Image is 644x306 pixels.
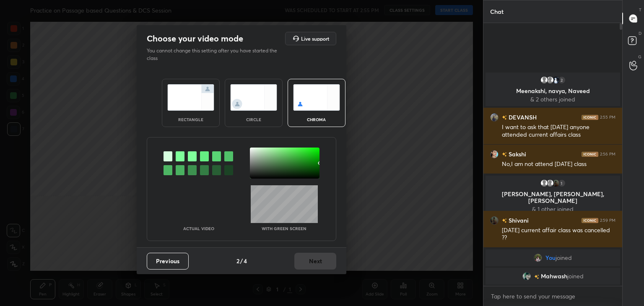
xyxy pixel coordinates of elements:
[567,273,584,280] span: joined
[502,160,615,169] div: No,I am not attend [DATE] class
[174,117,208,122] div: rectangle
[236,257,239,265] h4: 2
[545,254,556,261] span: You
[183,226,214,231] p: Actual Video
[546,179,554,187] img: default.png
[237,117,270,122] div: circle
[491,88,615,94] p: Meenakshi, navya, Naveed
[244,257,247,265] h4: 4
[507,113,537,122] h6: DEVANSH
[240,257,243,265] h4: /
[534,275,539,279] img: no-rating-badge.077c3623.svg
[147,33,243,44] h2: Choose your video mode
[230,84,277,111] img: circleScreenIcon.acc0effb.svg
[540,179,548,187] img: default.png
[638,54,641,60] p: G
[491,96,615,103] p: & 2 others joined
[300,117,333,122] div: chroma
[502,152,507,157] img: no-rating-badge.077c3623.svg
[483,0,510,23] p: Chat
[491,191,615,204] p: [PERSON_NAME], [PERSON_NAME], [PERSON_NAME]
[639,30,641,36] p: D
[490,150,499,158] img: daf5fc25d72044f6a336eb6c49a4397c.jpg
[507,150,526,158] h6: Sakshi
[502,115,507,120] img: no-rating-badge.077c3623.svg
[502,123,615,139] div: I want to ask that [DATE] anyone attended current affairs class
[558,179,566,187] div: 1
[522,272,531,280] img: be6273a6cf7242219d7f3e196c3835a4.jpg
[262,226,306,231] p: With green screen
[490,216,499,225] img: a60a7c0cb4b048c2a3185e7bbe017cee.jpg
[301,36,329,41] h5: Live support
[556,254,572,261] span: joined
[147,253,189,270] button: Previous
[147,47,283,62] p: You cannot change this setting after you have started the class
[483,71,622,286] div: grid
[600,115,615,120] div: 2:55 PM
[552,179,560,187] img: a60a7c0cb4b048c2a3185e7bbe017cee.jpg
[490,113,499,122] img: b733b447c918444bb4deca1f11c19497.jpg
[582,115,598,120] img: iconic-dark.1390631f.png
[540,76,548,84] img: default.png
[507,216,529,225] h6: Shivani
[293,84,340,111] img: chromaScreenIcon.c19ab0a0.svg
[167,84,214,111] img: normalScreenIcon.ae25ed63.svg
[639,7,641,13] p: T
[600,218,615,223] div: 2:59 PM
[546,76,554,84] img: default.png
[582,218,598,223] img: iconic-dark.1390631f.png
[600,152,615,157] div: 2:56 PM
[541,273,567,280] span: Mahwash
[502,226,615,242] div: [DATE] current affair class was cancelled ??
[534,254,542,262] img: d32a3653a59a4f6dbabcf5fd46e7bda8.jpg
[582,152,598,157] img: iconic-dark.1390631f.png
[552,76,560,84] img: 8b0a12e024624f2a80a028ef687b6020.jpg
[502,218,507,223] img: no-rating-badge.077c3623.svg
[558,76,566,84] div: 2
[491,206,615,213] p: & 1 other joined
